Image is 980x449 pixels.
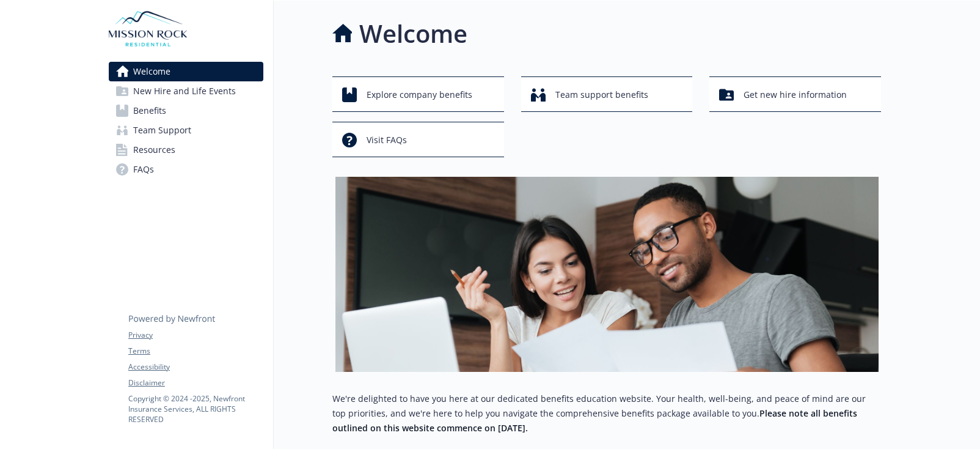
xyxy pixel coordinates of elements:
[555,83,648,106] span: Team support benefits
[332,76,504,112] button: Explore company benefits
[709,76,881,112] button: Get new hire information
[335,177,879,372] img: overview page banner
[109,101,263,121] a: Benefits
[109,121,263,140] a: Team Support
[128,393,263,425] p: Copyright © 2024 - 2025 , Newfront Insurance Services, ALL RIGHTS RESERVED
[133,160,154,179] span: FAQs
[128,362,263,373] a: Accessibility
[521,76,693,112] button: Team support benefits
[109,160,263,179] a: FAQs
[133,140,175,160] span: Resources
[128,330,263,341] a: Privacy
[367,128,407,152] span: Visit FAQs
[109,62,263,81] a: Welcome
[133,101,166,121] span: Benefits
[128,346,263,357] a: Terms
[367,83,472,106] span: Explore company benefits
[133,121,191,140] span: Team Support
[359,15,467,52] h1: Welcome
[133,62,170,81] span: Welcome
[109,140,263,160] a: Resources
[744,83,847,106] span: Get new hire information
[133,81,236,101] span: New Hire and Life Events
[128,377,263,388] a: Disclaimer
[332,122,504,157] button: Visit FAQs
[332,391,881,436] p: We're delighted to have you here at our dedicated benefits education website. Your health, well-b...
[109,81,263,101] a: New Hire and Life Events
